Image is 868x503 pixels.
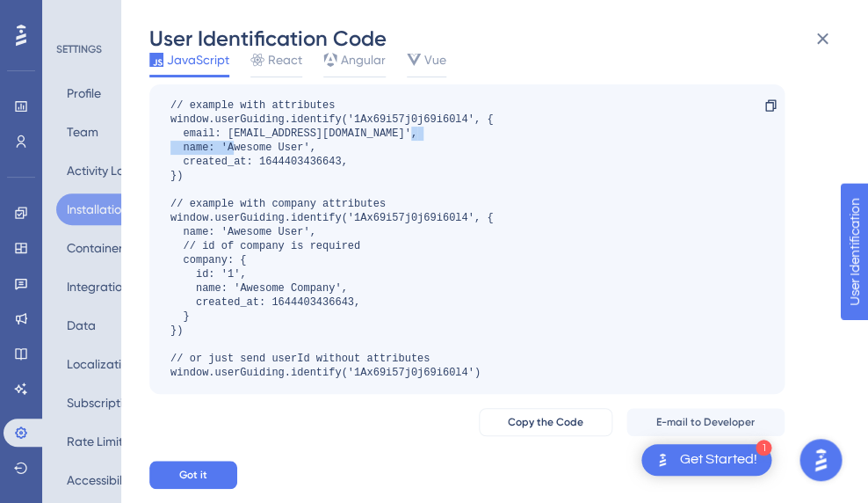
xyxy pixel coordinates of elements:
[149,25,843,53] div: User Identification Code
[756,440,771,456] div: 1
[424,49,446,70] span: Vue
[626,408,785,436] button: E-mail to Developer
[179,468,207,482] span: Got it
[680,450,757,470] div: Get Started!
[341,49,386,70] span: Angular
[656,415,755,429] span: E-mail to Developer
[167,49,229,70] span: JavaScript
[508,415,583,429] span: Copy the Code
[268,49,302,70] span: React
[149,461,237,489] button: Got it
[652,449,673,470] img: launcher-image-alternative-text
[794,434,847,486] iframe: UserGuiding AI Assistant Launcher
[641,444,771,476] div: Open Get Started! checklist, remaining modules: 1
[14,4,122,26] span: User Identification
[479,408,612,436] button: Copy the Code
[170,98,493,380] div: // example with attributes window.userGuiding.identify('1Ax69i57j0j69i60l4', { email: [EMAIL_ADDR...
